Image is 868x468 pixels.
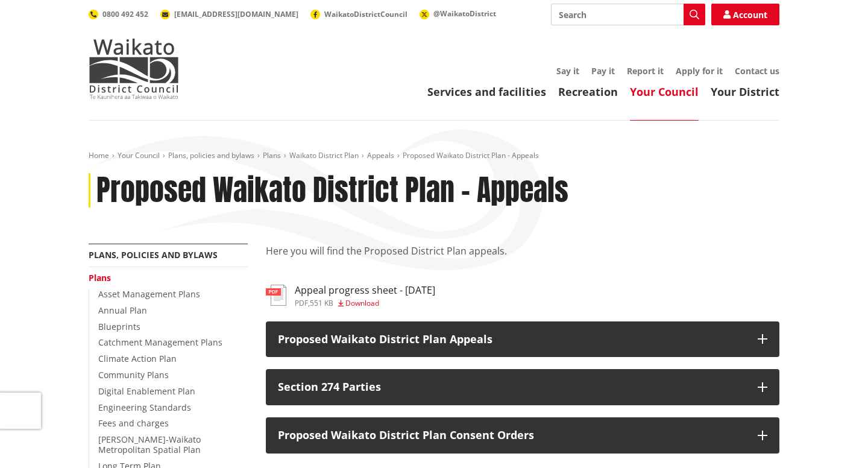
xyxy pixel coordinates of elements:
input: Search input [551,4,705,25]
a: Recreation [558,84,618,99]
button: Proposed Waikato District Plan Appeals [266,321,779,358]
h3: Appeal progress sheet - [DATE] [295,285,435,296]
a: WaikatoDistrictCouncil [310,9,407,19]
a: Climate Action Plan [98,353,177,364]
button: Proposed Waikato District Plan Consent Orders [266,417,779,454]
a: Plans [89,272,111,283]
a: Report it [627,65,664,77]
a: Your District [711,84,779,99]
a: Community Plans [98,369,169,381]
span: Download [345,298,379,308]
span: 0800 492 452 [102,9,148,19]
a: Annual Plan [98,305,147,316]
span: 551 KB [310,298,333,308]
p: Section 274 Parties [278,381,746,393]
a: Blueprints [98,321,140,332]
span: [EMAIL_ADDRESS][DOMAIN_NAME] [174,9,298,19]
a: Asset Management Plans [98,288,200,300]
a: [EMAIL_ADDRESS][DOMAIN_NAME] [160,9,298,19]
span: pdf [295,298,308,308]
a: [PERSON_NAME]-Waikato Metropolitan Spatial Plan [98,434,201,455]
p: Proposed Waikato District Plan Consent Orders [278,429,746,441]
a: Fees and charges [98,417,169,429]
a: Services and facilities [427,84,546,99]
a: 0800 492 452 [89,9,148,19]
a: Engineering Standards [98,402,191,413]
span: WaikatoDistrictCouncil [324,9,407,19]
p: Proposed Waikato District Plan Appeals [278,334,746,346]
button: Section 274 Parties [266,369,779,405]
img: Waikato District Council - Te Kaunihera aa Takiwaa o Waikato [89,39,179,99]
a: Contact us [735,65,779,77]
a: Say it [556,65,579,77]
a: @WaikatoDistrict [420,8,496,19]
span: Proposed Waikato District Plan - Appeals [403,150,539,160]
a: Plans, policies and bylaws [168,150,254,160]
nav: breadcrumb [89,151,779,161]
a: Appeals [367,150,394,160]
a: Home [89,150,109,160]
h1: Proposed Waikato District Plan - Appeals [96,173,568,208]
span: @WaikatoDistrict [433,8,496,19]
a: Apply for it [676,65,723,77]
a: Catchment Management Plans [98,337,222,348]
a: Waikato District Plan [289,150,359,160]
a: Your Council [630,84,699,99]
p: Here you will find the Proposed District Plan appeals. [266,244,779,273]
a: Account [711,4,779,25]
a: Pay it [591,65,615,77]
a: Plans [263,150,281,160]
a: Digital Enablement Plan [98,385,195,397]
div: , [295,300,435,307]
img: document-pdf.svg [266,285,286,306]
a: Your Council [118,150,160,160]
a: Plans, policies and bylaws [89,249,218,261]
a: Appeal progress sheet - [DATE] pdf,551 KB Download [266,285,435,306]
